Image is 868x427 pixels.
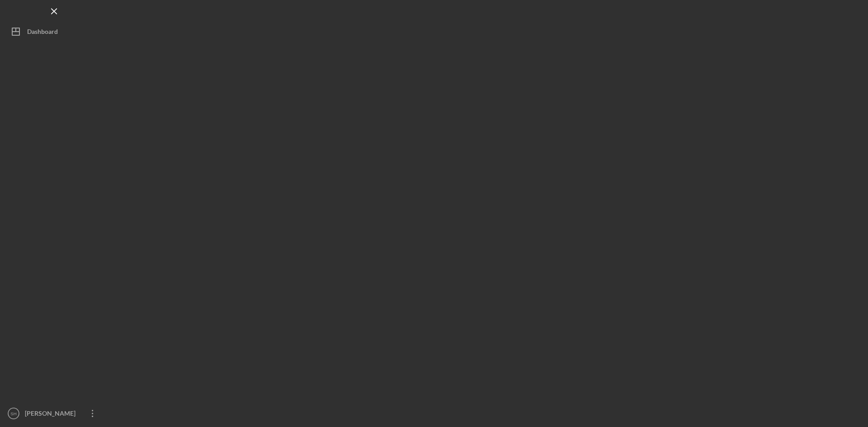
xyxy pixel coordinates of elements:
[27,23,58,43] div: Dashboard
[23,404,81,425] div: [PERSON_NAME]
[10,411,16,416] text: SH
[5,23,104,41] button: Dashboard
[5,404,104,422] button: SH[PERSON_NAME]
